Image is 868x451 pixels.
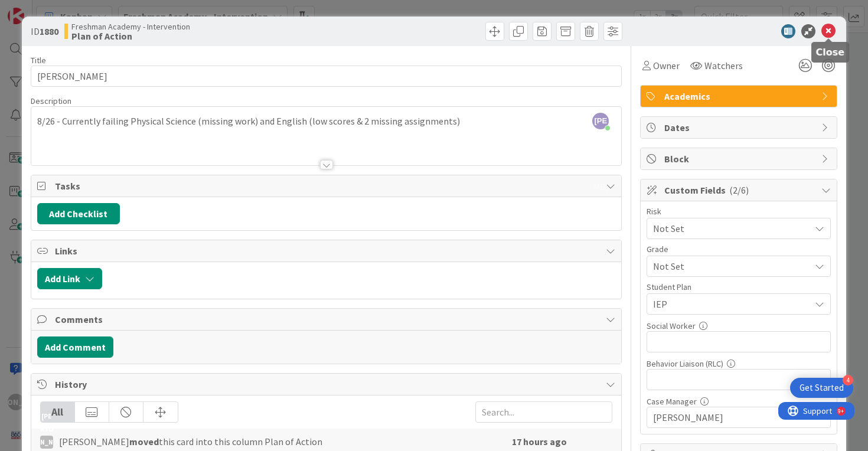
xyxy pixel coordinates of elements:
[25,2,54,16] span: Support
[512,436,567,447] b: 17 hours ago
[31,66,622,87] input: type card name here...
[37,115,616,128] p: 8/26 - Currently failing Physical Science (missing work) and English (low scores & 2 missing assi...
[60,5,66,14] div: 9+
[59,434,322,449] span: [PERSON_NAME] this card into this column Plan of Action
[37,268,102,289] button: Add Link
[647,396,697,407] label: Case Manager
[37,203,120,224] button: Add Checklist
[664,152,815,166] span: Block
[55,179,601,193] span: Tasks
[592,113,609,129] span: [PERSON_NAME]
[653,297,810,311] span: IEP
[55,377,601,391] span: History
[31,55,46,66] label: Title
[664,120,815,135] span: Dates
[31,96,71,106] span: Description
[55,244,601,258] span: Links
[647,321,696,331] label: Social Worker
[843,375,853,385] div: 4
[704,58,743,73] span: Watchers
[653,220,804,237] span: Not Set
[729,184,749,196] span: ( 2/6 )
[653,58,680,73] span: Owner
[129,436,159,447] b: moved
[816,47,845,58] h5: Close
[790,378,853,398] div: Open Get Started checklist, remaining modules: 4
[41,402,75,422] div: All
[55,312,601,326] span: Comments
[647,207,831,215] div: Risk
[71,22,190,31] span: Freshman Academy - Intervention
[653,258,804,274] span: Not Set
[800,382,844,394] div: Get Started
[37,336,113,358] button: Add Comment
[40,436,53,449] div: [PERSON_NAME]
[664,183,815,197] span: Custom Fields
[40,25,58,37] b: 1880
[647,358,723,369] label: Behavior Liaison (RLC)
[647,245,831,253] div: Grade
[31,24,58,38] span: ID
[71,31,190,41] b: Plan of Action
[647,283,831,291] div: Student Plan
[475,401,612,423] input: Search...
[664,89,815,103] span: Academics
